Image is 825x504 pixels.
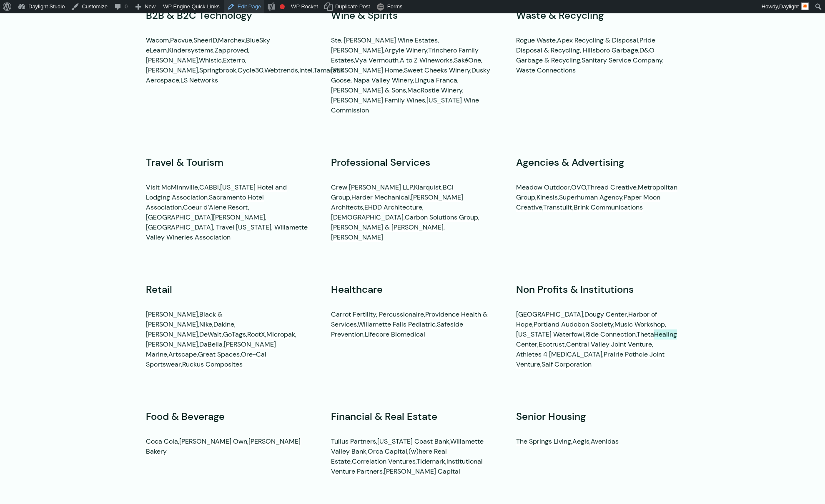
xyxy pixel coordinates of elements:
a: [PERSON_NAME] Own [179,437,247,446]
p: , , , Hillsboro Garbage, , , Waste Connections [516,35,680,75]
a: Superhuman Agency [559,193,622,202]
a: The Springs Living [516,437,571,446]
a: Institutional Venture Partners [331,457,483,476]
a: Dakine [213,320,234,329]
a: [PERSON_NAME] Architects [331,193,463,212]
a: Brink Communications [574,203,643,212]
p: , , [146,437,309,457]
a: Ecotrust [539,340,565,349]
a: Great Spaces [198,350,240,359]
h3: Healthcare [331,282,494,297]
a: [PERSON_NAME] [146,310,198,319]
div: Focus keyphrase not set [280,4,285,9]
a: [US_STATE] Waterfowl [516,330,584,339]
a: Saif Corporation [542,360,592,369]
h3: Senior Housing [516,409,680,424]
a: Crew [PERSON_NAME] LLP [331,183,413,192]
a: GoTags [223,330,246,339]
a: Dusky Goose [331,66,490,85]
a: BCI Group [331,183,454,202]
a: Rogue Waste [516,36,556,45]
a: Vya Vermouth [355,56,399,65]
a: Correlation Ventures [352,457,416,466]
a: DeWalt [199,330,222,339]
h3: Wine & Spirits [331,8,494,23]
a: Tidemark [416,457,445,466]
a: OVO [571,183,586,192]
a: [PERSON_NAME] [331,46,383,55]
h3: Non Profits & Institutions [516,282,680,297]
a: Portland Audobon Society [534,320,613,329]
a: [PERSON_NAME] Family Wines [331,96,425,105]
h3: Food & Beverage [146,409,309,424]
a: Webtrends [264,66,298,75]
a: Whistic [199,56,222,65]
a: Wacom [146,36,169,45]
a: Pride Disposal & Recycling [516,36,655,55]
a: Tamarack Aerospace [146,66,344,85]
span: Daylight [779,3,799,10]
a: Central Valley Joint Venture [566,340,652,349]
a: Sanitary Service Company [582,56,662,65]
a: Avenidas [591,437,619,446]
a: Intel [299,66,313,75]
p: , , , , , , , , , , , , , , , , [146,35,309,85]
a: LS Networks [181,76,218,85]
a: Black & [PERSON_NAME] [146,310,223,329]
a: [GEOGRAPHIC_DATA] [516,310,583,319]
h3: Professional Services [331,155,494,170]
a: Cycle30 [238,66,263,75]
a: [US_STATE] Hotel and Lodging Association [146,183,287,202]
a: [PERSON_NAME] & [PERSON_NAME] [331,223,444,232]
a: (w)here Real Estate [331,447,447,466]
a: Harbor of Hope [516,310,657,329]
a: Ste. [PERSON_NAME] Wine Estates [331,36,438,45]
a: [PERSON_NAME] [146,330,198,339]
a: [PERSON_NAME] [146,66,198,75]
a: D&O Garbage & Recycling [516,46,654,65]
a: [PERSON_NAME] [146,56,198,65]
a: Ore-Cal Sportswear [146,350,266,369]
h3: Travel & Tourism [146,155,309,170]
a: BlueSky eLearn [146,36,270,55]
a: ThetaHealing Center [516,330,677,349]
h3: B2B & B2C Technology [146,8,309,23]
p: , , , , , [GEOGRAPHIC_DATA][PERSON_NAME], [GEOGRAPHIC_DATA], Travel [US_STATE], Willamette Valley... [146,182,309,242]
a: Trinchero Family Estates [331,46,479,65]
h3: Waste & Recycling [516,8,680,23]
a: Paper Moon Creative [516,193,660,212]
a: Metropolitan Group [516,183,677,202]
a: Artscape [168,350,197,359]
a: Transtulit [543,203,572,212]
a: Zapproved [215,46,248,55]
a: Music Workshop [614,320,665,329]
a: EHDD Architecture [364,203,422,212]
a: Aegis [572,437,589,446]
a: DaBella [199,340,223,349]
a: Sweet Cheeks Winery [404,66,470,75]
p: , , , , , , , , [331,437,494,477]
a: Tulius Partners [331,437,376,446]
a: CABBI [199,183,219,192]
h3: Retail [146,282,309,297]
h3: Financial & Real Estate [331,409,494,424]
a: Nike [199,320,212,329]
a: A to Z Wineworks [400,56,453,65]
p: , , , , , , , , [516,182,680,212]
a: SheerID [193,36,217,45]
a: Carrot Fertility [331,310,376,319]
a: Sacramento Hotel Association [146,193,264,212]
a: Safeside Prevention [331,320,463,339]
a: Thread Creative [587,183,637,192]
a: Kindersystems [168,46,213,55]
a: [PERSON_NAME] Bakery [146,437,301,456]
a: [PERSON_NAME] & Sons [331,86,406,95]
p: , , , , , , , , , , Napa Valley Winery, , , , , [331,35,494,115]
a: Orca Capital [368,447,407,456]
a: Carbon Solutions Group [405,213,478,222]
a: Springbrook [199,66,236,75]
a: [US_STATE] Wine Commission [331,96,479,115]
a: RootX [247,330,265,339]
a: MacRostie Winery [407,86,462,95]
a: Marchex [218,36,245,45]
